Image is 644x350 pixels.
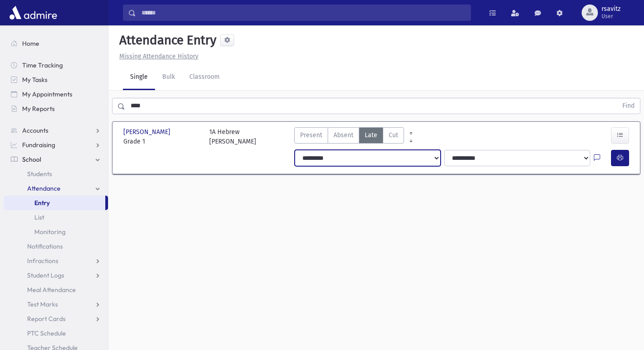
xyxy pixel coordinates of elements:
[34,228,66,236] span: Monitoring
[4,152,108,167] a: School
[27,271,64,279] span: Student Logs
[4,123,108,138] a: Accounts
[7,4,59,22] img: AdmirePro
[27,315,66,323] span: Report Cards
[27,242,63,250] span: Notifications
[4,167,108,181] a: Students
[294,127,404,146] div: AttTypes
[4,268,108,283] a: Student Logs
[27,184,61,192] span: Attendance
[4,326,108,340] a: PTC Schedule
[22,61,63,69] span: Time Tracking
[4,58,108,72] a: Time Tracking
[334,130,353,140] span: Absent
[4,101,108,116] a: My Reports
[209,127,256,146] div: 1A Hebrew [PERSON_NAME]
[116,33,216,48] h5: Attendance Entry
[27,300,58,308] span: Test Marks
[4,36,108,51] a: Home
[4,225,108,239] a: Monitoring
[602,13,620,20] span: User
[136,5,470,21] input: Search
[155,65,182,90] a: Bulk
[119,53,198,60] u: Missing Attendance History
[34,199,50,207] span: Entry
[389,130,398,140] span: Cut
[22,105,55,113] span: My Reports
[27,329,66,337] span: PTC Schedule
[22,76,47,84] span: My Tasks
[22,141,55,149] span: Fundraising
[602,5,620,13] span: rsavitz
[22,155,41,163] span: School
[4,210,108,225] a: List
[123,137,200,146] span: Grade 1
[22,39,39,48] span: Home
[4,138,108,152] a: Fundraising
[4,87,108,101] a: My Appointments
[27,257,58,265] span: Infractions
[123,65,155,90] a: Single
[365,130,377,140] span: Late
[4,283,108,297] a: Meal Attendance
[22,90,72,98] span: My Appointments
[182,65,227,90] a: Classroom
[34,213,44,221] span: List
[4,312,108,326] a: Report Cards
[4,239,108,254] a: Notifications
[4,254,108,268] a: Infractions
[4,181,108,196] a: Attendance
[22,126,48,134] span: Accounts
[300,130,322,140] span: Present
[123,127,172,137] span: [PERSON_NAME]
[27,286,76,294] span: Meal Attendance
[617,98,640,114] button: Find
[4,72,108,87] a: My Tasks
[27,170,52,178] span: Students
[4,196,105,210] a: Entry
[4,297,108,312] a: Test Marks
[116,53,198,60] a: Missing Attendance History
